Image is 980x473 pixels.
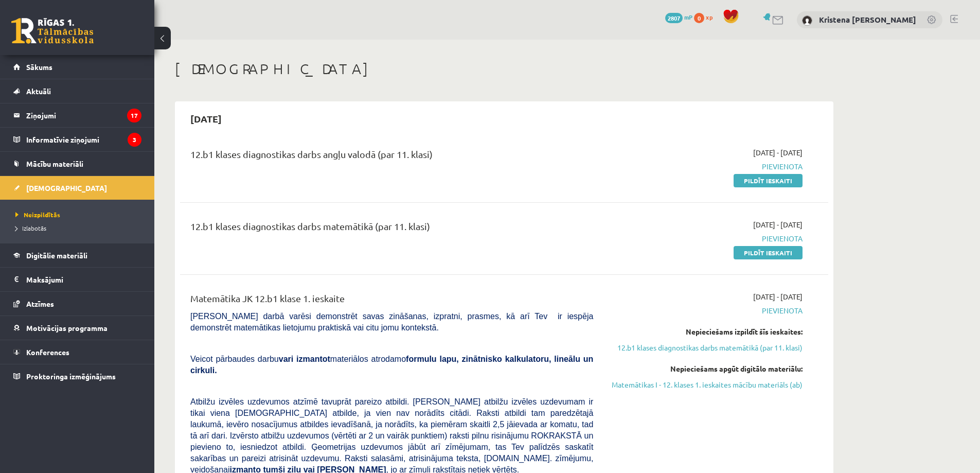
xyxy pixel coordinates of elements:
[734,246,803,259] a: Pildīt ieskaiti
[609,363,803,374] div: Nepieciešams apgūt digitālo materiālu:
[15,223,144,233] a: Izlabotās
[26,251,87,260] span: Digitālie materiāli
[13,152,141,176] a: Mācību materiāli
[609,379,803,390] a: Matemātikas I - 12. klases 1. ieskaites mācību materiāls (ab)
[609,342,803,353] a: 12.b1 klases diagnostikas darbs matemātikā (par 11. klasi)
[127,109,141,122] i: 17
[706,13,712,21] span: xp
[13,316,141,340] a: Motivācijas programma
[15,211,60,219] span: Neizpildītās
[13,103,141,127] a: Ziņojumi17
[694,13,704,23] span: 0
[11,18,94,44] a: Rīgas 1. Tālmācības vidusskola
[190,312,593,332] span: [PERSON_NAME] darbā varēsi demonstrēt savas zināšanas, izpratni, prasmes, kā arī Tev ir iespēja d...
[26,103,141,127] legend: Ziņojumi
[609,233,803,244] span: Pievienota
[753,291,803,302] span: [DATE] - [DATE]
[802,15,812,26] img: Kristena Una Dadze
[190,291,593,310] div: Matemātika JK 12.b1 klase 1. ieskaite
[13,364,141,388] a: Proktoringa izmēģinājums
[26,268,141,291] legend: Maksājumi
[665,13,692,21] a: 2807 mP
[26,323,108,332] span: Motivācijas programma
[819,14,916,25] a: Kristena [PERSON_NAME]
[13,176,141,200] a: [DEMOGRAPHIC_DATA]
[15,210,144,219] a: Neizpildītās
[609,161,803,172] span: Pievienota
[13,243,141,267] a: Digitālie materiāli
[13,340,141,364] a: Konferences
[609,305,803,316] span: Pievienota
[128,133,141,147] i: 3
[26,159,83,168] span: Mācību materiāli
[190,355,593,375] b: formulu lapu, zinātnisko kalkulatoru, lineālu un cirkuli.
[190,355,593,375] span: Veicot pārbaudes darbu materiālos atrodamo
[753,219,803,230] span: [DATE] - [DATE]
[26,347,69,357] span: Konferences
[175,60,833,78] h1: [DEMOGRAPHIC_DATA]
[684,13,692,21] span: mP
[13,292,141,316] a: Atzīmes
[753,147,803,158] span: [DATE] - [DATE]
[26,128,141,151] legend: Informatīvie ziņojumi
[26,86,51,96] span: Aktuāli
[609,326,803,337] div: Nepieciešams izpildīt šīs ieskaites:
[15,224,46,232] span: Izlabotās
[13,79,141,103] a: Aktuāli
[26,62,52,72] span: Sākums
[190,219,593,238] div: 12.b1 klases diagnostikas darbs matemātikā (par 11. klasi)
[26,183,107,192] span: [DEMOGRAPHIC_DATA]
[694,13,718,21] a: 0 xp
[665,13,683,23] span: 2807
[13,55,141,79] a: Sākums
[279,355,330,363] b: vari izmantot
[26,299,54,308] span: Atzīmes
[26,372,116,381] span: Proktoringa izmēģinājums
[13,128,141,151] a: Informatīvie ziņojumi3
[734,174,803,187] a: Pildīt ieskaiti
[13,268,141,291] a: Maksājumi
[190,147,593,166] div: 12.b1 klases diagnostikas darbs angļu valodā (par 11. klasi)
[180,107,232,131] h2: [DATE]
